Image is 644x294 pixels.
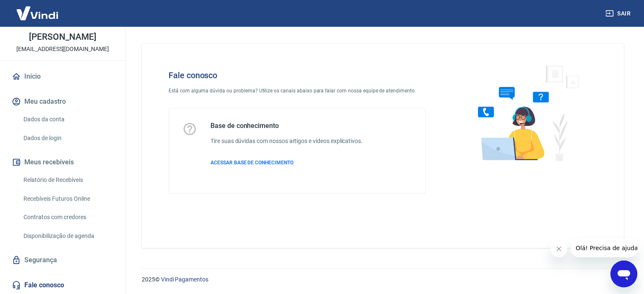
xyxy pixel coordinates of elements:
[610,261,637,287] iframe: Botão para abrir a janela de mensagens
[461,57,589,169] img: Fale conosco
[210,137,363,146] h6: Tire suas dúvidas com nossos artigos e vídeos explicativos.
[604,6,634,21] button: Sair
[142,275,624,284] p: 2025 ©
[551,240,567,257] iframe: Fechar mensagem
[169,70,426,80] h4: Fale conosco
[210,160,293,166] span: ACESSAR BASE DE CONHECIMENTO
[210,159,363,166] a: ACESSAR BASE DE CONHECIMENTO
[20,228,115,245] a: Disponibilização de agenda
[169,87,426,95] p: Está com alguma dúvida ou problema? Utilize os canais abaixo para falar com nossa equipe de atend...
[161,276,208,283] a: Vindi Pagamentos
[5,6,70,13] span: Olá! Precisa de ajuda?
[571,239,637,257] iframe: Mensagem da empresa
[20,130,115,147] a: Dados de login
[10,0,65,26] img: Vindi
[10,92,115,111] button: Meu cadastro
[210,122,363,130] h5: Base de conhecimento
[10,153,115,171] button: Meus recebíveis
[29,33,96,41] p: [PERSON_NAME]
[20,209,115,226] a: Contratos com credores
[20,190,115,207] a: Recebíveis Futuros Online
[16,45,109,54] p: [EMAIL_ADDRESS][DOMAIN_NAME]
[10,67,115,86] a: Início
[20,111,115,128] a: Dados da conta
[10,251,115,269] a: Segurança
[20,171,115,189] a: Relatório de Recebíveis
